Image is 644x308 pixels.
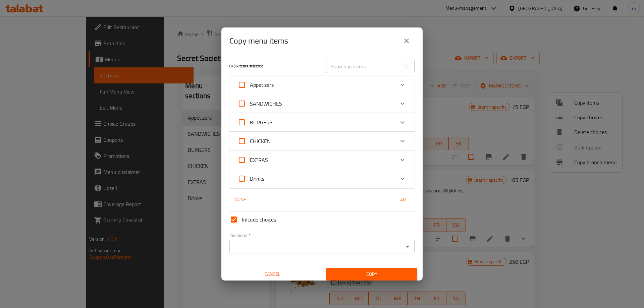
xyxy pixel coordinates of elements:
div: Expand [229,150,415,169]
label: Acknowledge [234,114,273,130]
h5: 0 / 35 items selected [229,63,318,69]
div: Expand [229,132,415,150]
label: Acknowledge [234,96,282,112]
span: BURGERS [250,117,273,127]
div: Expand [229,94,415,113]
label: Acknowledge [234,171,264,187]
span: All [396,195,412,204]
span: Cancel [229,270,315,279]
span: CHICKEN [250,136,271,146]
span: SANDWICHES [250,99,282,109]
button: Copy [326,268,417,281]
button: Cancel [227,268,318,281]
button: Open [403,242,412,251]
h2: Copy menu items [229,36,288,46]
button: close [398,33,415,49]
span: EXTRAS [250,155,268,165]
button: None [229,193,251,206]
label: Acknowledge [234,152,268,168]
span: Copy [331,270,412,279]
input: Search in items [326,60,399,73]
label: Acknowledge [234,133,271,149]
input: Select section [231,242,401,251]
span: None [232,195,248,204]
div: Expand [229,113,415,132]
span: Appetizers [250,80,274,90]
span: Inlcude choices [242,215,276,224]
div: Expand [229,169,415,188]
span: Drinks [250,174,264,184]
label: Acknowledge [234,77,274,93]
div: Expand [229,75,415,94]
button: All [393,193,415,206]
